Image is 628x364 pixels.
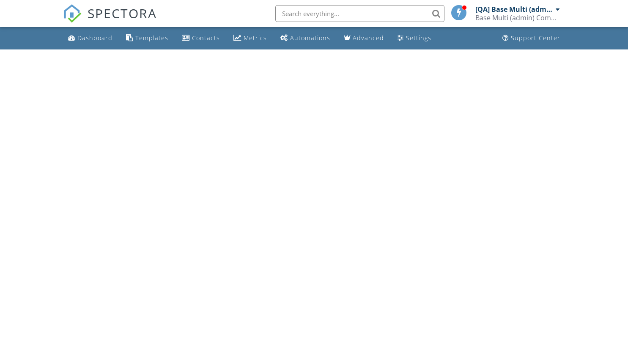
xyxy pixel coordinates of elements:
[77,34,112,42] div: Dashboard
[499,30,564,46] a: Support Center
[65,30,116,46] a: Dashboard
[63,11,157,29] a: SPECTORA
[353,34,384,42] div: Advanced
[244,34,267,42] div: Metrics
[178,30,223,46] a: Contacts
[135,34,168,42] div: Templates
[406,34,431,42] div: Settings
[340,30,387,46] a: Advanced
[230,30,270,46] a: Metrics
[123,30,172,46] a: Templates
[275,5,444,22] input: Search everything...
[290,34,330,42] div: Automations
[192,34,220,42] div: Contacts
[63,4,82,23] img: The Best Home Inspection Software - Spectora
[475,5,554,14] div: [QA] Base Multi (admin)
[511,34,560,42] div: Support Center
[277,30,334,46] a: Automations (Basic)
[475,14,560,22] div: Base Multi (admin) Company
[394,30,435,46] a: Settings
[88,4,157,22] span: SPECTORA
